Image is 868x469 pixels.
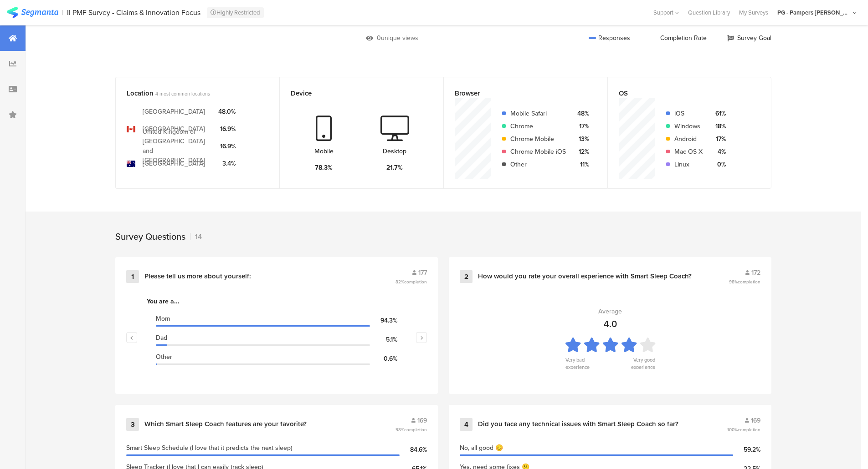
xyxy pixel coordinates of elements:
[710,160,726,169] div: 0%
[190,232,202,242] div: 14
[573,121,589,131] div: 17%
[62,7,63,18] div: |
[573,109,589,118] div: 48%
[156,314,170,323] span: Mom
[777,8,850,17] div: PG - Pampers [PERSON_NAME]
[573,134,589,144] div: 13%
[510,160,566,169] div: Other
[727,426,760,433] span: 100%
[573,147,589,156] div: 12%
[314,146,334,156] div: Mobile
[291,88,417,98] div: Device
[478,272,692,281] div: How would you rate your overall experience with Smart Sleep Coach?
[126,443,293,453] span: Smart Sleep Schedule (I love that it predicts the next sleep)
[674,147,703,156] div: Mac OS X
[218,141,236,151] div: 16.9%
[218,107,236,116] div: 48.0%
[67,8,200,17] div: II PMF Survey - Claims & Innovation Focus
[674,121,703,131] div: Windows
[653,5,679,20] div: Support
[144,272,251,281] div: Please tell us more about yourself:
[751,416,760,425] span: 169
[218,159,236,168] div: 3.4%
[573,160,589,169] div: 11%
[115,230,185,243] div: Survey Questions
[386,163,403,172] div: 21.7%
[418,268,427,277] span: 177
[156,333,167,343] span: Dad
[218,124,236,134] div: 16.9%
[727,33,771,43] div: Survey Goal
[674,109,703,118] div: iOS
[710,109,726,118] div: 61%
[455,88,581,98] div: Browser
[751,268,760,277] span: 172
[155,90,210,97] span: 4 most common locations
[370,335,397,344] div: 5.1%
[381,33,418,43] div: unique views
[460,418,473,431] div: 4
[377,33,381,43] div: 0
[400,445,427,454] div: 84.6%
[7,7,58,18] img: segmanta logo
[510,121,566,131] div: Chrome
[156,352,172,362] span: Other
[589,33,630,43] div: Responses
[143,107,205,116] div: [GEOGRAPHIC_DATA]
[460,270,473,283] div: 2
[127,88,253,98] div: Location
[619,88,745,98] div: OS
[147,297,406,306] div: You are a...
[370,316,397,325] div: 94.3%
[143,124,205,134] div: [GEOGRAPHIC_DATA]
[510,147,566,156] div: Chrome Mobile iOS
[460,443,503,453] span: No, all good 😊
[126,270,139,283] div: 1
[738,426,760,433] span: completion
[143,159,205,168] div: [GEOGRAPHIC_DATA]
[710,134,726,144] div: 17%
[395,426,427,433] span: 98%
[710,147,726,156] div: 4%
[710,121,726,131] div: 18%
[370,354,397,363] div: 0.6%
[478,420,678,429] div: Did you face any technical issues with Smart Sleep Coach so far?
[598,307,622,316] div: Average
[510,109,566,118] div: Mobile Safari
[383,146,406,156] div: Desktop
[651,33,707,43] div: Completion Rate
[628,356,655,369] div: Very good experience
[733,445,760,454] div: 59.2%
[734,8,773,17] a: My Surveys
[395,278,427,285] span: 82%
[604,317,617,331] div: 4.0
[674,134,703,144] div: Android
[683,8,734,17] a: Question Library
[404,278,427,285] span: completion
[404,426,427,433] span: completion
[143,127,211,165] div: United Kingdom of [GEOGRAPHIC_DATA] and [GEOGRAPHIC_DATA]
[417,416,427,425] span: 169
[510,134,566,144] div: Chrome Mobile
[565,356,592,369] div: Very bad experience
[738,278,760,285] span: completion
[674,160,703,169] div: Linux
[144,420,307,429] div: Which Smart Sleep Coach features are your favorite?
[729,278,760,285] span: 98%
[315,163,333,172] div: 78.3%
[207,7,264,18] div: Highly Restricted
[126,418,139,431] div: 3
